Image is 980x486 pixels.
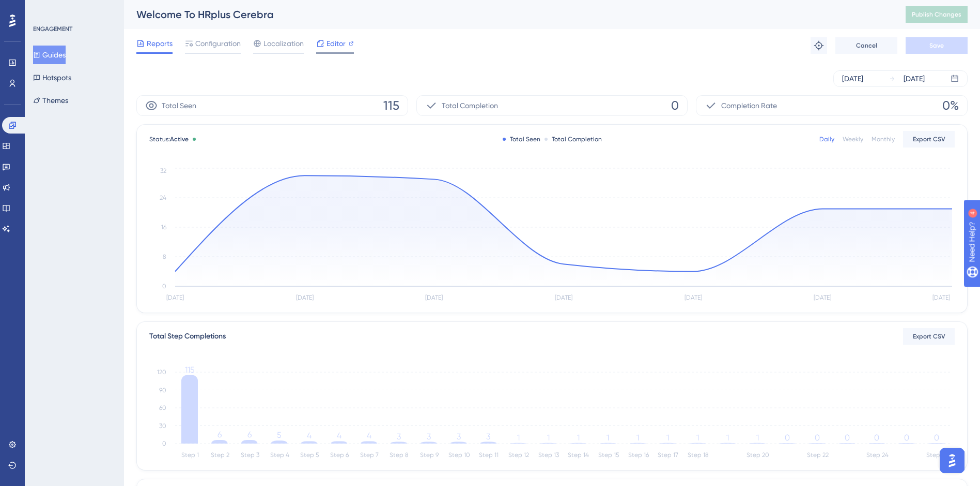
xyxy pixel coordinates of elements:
[913,135,945,143] span: Export CSV
[671,97,679,114] span: 0
[161,224,166,231] tspan: 16
[726,433,729,443] tspan: 1
[147,37,173,50] span: Reports
[913,332,945,341] span: Export CSV
[904,433,909,443] tspan: 0
[162,99,196,112] span: Total Seen
[636,433,639,443] tspan: 1
[814,294,831,301] tspan: [DATE]
[457,432,461,441] tspan: 3
[307,431,312,440] tspan: 4
[241,451,259,459] tspan: Step 3
[337,431,341,440] tspan: 4
[866,451,889,459] tspan: Step 24
[508,451,529,459] tspan: Step 12
[296,294,314,301] tspan: [DATE]
[33,25,72,33] div: ENGAGEMENT
[159,404,166,411] tspan: 60
[263,37,304,50] span: Localization
[479,451,499,459] tspan: Step 11
[926,451,948,459] tspan: Step 26
[688,451,709,459] tspan: Step 18
[517,433,520,443] tspan: 1
[903,131,955,148] button: Export CSV
[300,451,319,459] tspan: Step 5
[756,433,759,443] tspan: 1
[160,167,166,174] tspan: 32
[872,135,895,143] div: Monthly
[72,5,75,13] div: 4
[159,387,166,394] tspan: 90
[568,451,589,459] tspan: Step 14
[277,430,282,440] tspan: 5
[547,433,550,443] tspan: 1
[545,135,602,143] div: Total Completion
[185,365,195,375] tspan: 115
[685,294,702,301] tspan: [DATE]
[903,328,955,345] button: Export CSV
[442,99,498,112] span: Total Completion
[856,41,877,50] span: Cancel
[33,46,66,64] button: Guides
[746,451,769,459] tspan: Step 20
[367,431,371,440] tspan: 4
[942,97,959,114] span: 0%
[360,451,379,459] tspan: Step 7
[157,369,166,376] tspan: 120
[149,135,189,143] span: Status:
[906,37,968,54] button: Save
[932,294,950,301] tspan: [DATE]
[628,451,649,459] tspan: Step 16
[658,451,678,459] tspan: Step 17
[247,430,252,439] tspan: 6
[181,451,199,459] tspan: Step 1
[845,433,850,443] tspan: 0
[503,135,540,143] div: Total Seen
[555,294,572,301] tspan: [DATE]
[538,451,559,459] tspan: Step 13
[420,451,439,459] tspan: Step 9
[835,37,897,54] button: Cancel
[934,433,939,443] tspan: 0
[170,136,189,143] span: Active
[666,433,669,443] tspan: 1
[390,451,409,459] tspan: Step 8
[807,451,829,459] tspan: Step 22
[149,330,226,343] div: Total Step Completions
[33,91,68,110] button: Themes
[397,432,401,441] tspan: 3
[159,422,166,430] tspan: 30
[606,433,609,443] tspan: 1
[162,283,166,290] tspan: 0
[904,72,925,85] div: [DATE]
[24,3,65,15] span: Need Help?
[166,294,184,301] tspan: [DATE]
[217,430,222,439] tspan: 6
[906,6,968,23] button: Publish Changes
[912,10,961,19] span: Publish Changes
[195,37,241,50] span: Configuration
[486,432,490,441] tspan: 3
[843,135,863,143] div: Weekly
[929,41,944,50] span: Save
[577,433,580,443] tspan: 1
[211,451,229,459] tspan: Step 2
[937,445,968,476] iframe: UserGuiding AI Assistant Launcher
[785,433,790,443] tspan: 0
[425,294,443,301] tspan: [DATE]
[842,72,863,85] div: [DATE]
[721,99,777,112] span: Completion Rate
[160,194,166,201] tspan: 24
[815,433,820,443] tspan: 0
[326,37,346,50] span: Editor
[819,135,834,143] div: Daily
[598,451,619,459] tspan: Step 15
[448,451,470,459] tspan: Step 10
[696,433,699,443] tspan: 1
[427,432,431,441] tspan: 3
[163,253,166,260] tspan: 8
[874,433,879,443] tspan: 0
[270,451,289,459] tspan: Step 4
